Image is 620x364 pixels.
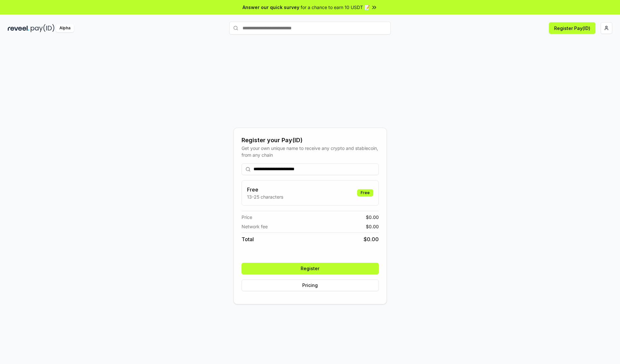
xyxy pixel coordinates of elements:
[247,193,283,200] p: 13-25 characters
[242,280,379,291] button: Pricing
[56,24,74,32] div: Alpha
[8,24,29,32] img: reveel_dark
[366,223,379,230] span: $ 0.00
[301,4,370,11] span: for a chance to earn 10 USDT 📝
[549,22,595,34] button: Register Pay(ID)
[242,214,252,221] span: Price
[247,186,283,193] h3: Free
[243,4,299,11] span: Answer our quick survey
[357,189,373,196] div: Free
[31,24,55,32] img: pay_id
[242,223,268,230] span: Network fee
[364,235,379,243] span: $ 0.00
[366,214,379,221] span: $ 0.00
[242,235,254,243] span: Total
[242,263,379,274] button: Register
[242,136,379,145] div: Register your Pay(ID)
[242,145,379,158] div: Get your own unique name to receive any crypto and stablecoin, from any chain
